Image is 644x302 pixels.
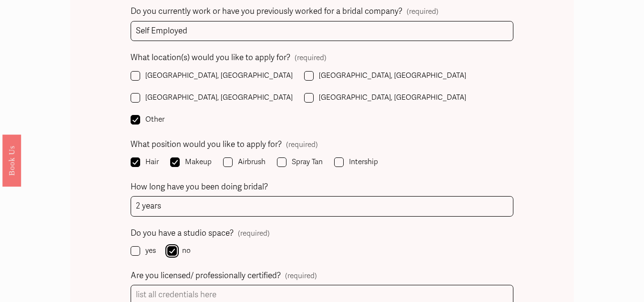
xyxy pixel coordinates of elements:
span: What position would you like to apply for? [131,137,282,152]
input: Intership [334,157,344,167]
input: Other [131,115,140,125]
input: Airbrush [223,157,233,167]
input: list the companies you work for here [131,21,513,42]
span: Are you licensed/ professionally certified? [131,269,281,283]
span: Spray Tan [292,156,323,169]
input: Makeup [170,157,180,167]
span: Makeup [185,156,212,169]
input: [GEOGRAPHIC_DATA], [GEOGRAPHIC_DATA] [131,71,140,81]
span: [GEOGRAPHIC_DATA], [GEOGRAPHIC_DATA] [319,91,466,104]
span: [GEOGRAPHIC_DATA], [GEOGRAPHIC_DATA] [319,69,466,83]
span: (required) [295,52,327,65]
span: Hair [145,156,159,169]
span: [GEOGRAPHIC_DATA], [GEOGRAPHIC_DATA] [145,69,293,83]
span: Do you currently work or have you previously worked for a bridal company? [131,4,402,19]
span: Intership [349,156,378,169]
input: [GEOGRAPHIC_DATA], [GEOGRAPHIC_DATA] [304,93,314,103]
span: (required) [286,138,318,152]
input: Hair [131,157,140,167]
a: Book Us [2,134,21,186]
input: yes [131,246,140,256]
input: no [167,246,177,256]
span: (required) [407,5,439,19]
span: Other [145,113,164,126]
input: Spray Tan [277,157,286,167]
span: [GEOGRAPHIC_DATA], [GEOGRAPHIC_DATA] [145,91,293,104]
span: (required) [238,227,270,240]
span: How long have you been doing bridal? [131,180,268,195]
span: Do you have a studio space? [131,226,234,241]
input: [GEOGRAPHIC_DATA], [GEOGRAPHIC_DATA] [304,71,314,81]
span: Airbrush [238,156,266,169]
span: no [182,244,191,258]
span: What location(s) would you like to apply for? [131,51,290,65]
span: yes [145,244,156,258]
span: (required) [285,270,317,283]
input: [GEOGRAPHIC_DATA], [GEOGRAPHIC_DATA] [131,93,140,103]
